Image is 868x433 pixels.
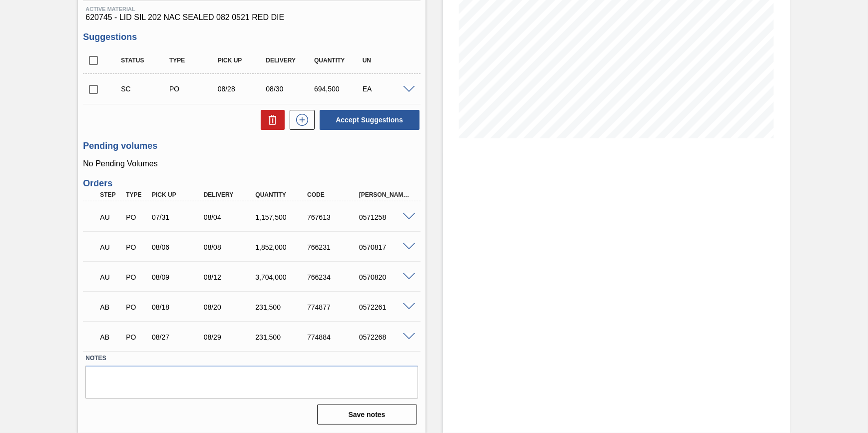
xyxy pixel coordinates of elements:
[123,303,150,311] div: Purchase order
[201,303,259,311] div: 08/20/2025
[201,213,259,221] div: 08/04/2025
[357,243,414,251] div: 0570817
[285,110,315,130] div: New suggestion
[305,303,362,311] div: 774877
[83,141,420,151] h3: Pending volumes
[118,85,172,93] div: Suggestion Created
[123,191,150,198] div: Type
[320,110,420,130] button: Accept Suggestions
[357,273,414,281] div: 0570820
[97,206,124,228] div: Awaiting Unload
[317,405,417,425] button: Save notes
[123,243,150,251] div: Purchase order
[263,57,317,64] div: Delivery
[123,213,150,221] div: Purchase order
[97,296,124,318] div: Awaiting Pick Up
[357,303,414,311] div: 0572261
[305,243,362,251] div: 766231
[215,57,269,64] div: Pick up
[253,191,310,198] div: Quantity
[118,57,172,64] div: Status
[100,333,121,341] p: AB
[305,213,362,221] div: 767613
[167,57,220,64] div: Type
[100,303,121,311] p: AB
[305,333,362,341] div: 774884
[253,333,310,341] div: 231,500
[357,333,414,341] div: 0572268
[312,57,365,64] div: Quantity
[149,303,207,311] div: 08/18/2025
[201,273,259,281] div: 08/12/2025
[85,6,418,12] span: Active Material
[83,159,420,168] p: No Pending Volumes
[253,303,310,311] div: 231,500
[97,236,124,258] div: Awaiting Unload
[97,191,124,198] div: Step
[149,213,207,221] div: 07/31/2025
[100,213,121,221] p: AU
[83,178,420,189] h3: Orders
[167,85,220,93] div: Purchase order
[253,273,310,281] div: 3,704,000
[357,191,414,198] div: [PERSON_NAME]. ID
[100,243,121,251] p: AU
[201,191,259,198] div: Delivery
[85,13,418,22] span: 620745 - LID SIL 202 NAC SEALED 082 0521 RED DIE
[201,333,259,341] div: 08/29/2025
[305,191,362,198] div: Code
[256,110,285,130] div: Delete Suggestions
[263,85,317,93] div: 08/30/2025
[85,351,418,366] label: Notes
[215,85,269,93] div: 08/28/2025
[97,326,124,348] div: Awaiting Pick Up
[315,109,421,131] div: Accept Suggestions
[253,243,310,251] div: 1,852,000
[149,333,207,341] div: 08/27/2025
[253,213,310,221] div: 1,157,500
[360,85,414,93] div: EA
[201,243,259,251] div: 08/08/2025
[312,85,365,93] div: 694,500
[305,273,362,281] div: 766234
[149,273,207,281] div: 08/09/2025
[100,273,121,281] p: AU
[123,333,150,341] div: Purchase order
[357,213,414,221] div: 0571258
[83,32,420,42] h3: Suggestions
[149,243,207,251] div: 08/06/2025
[360,57,414,64] div: UN
[97,266,124,288] div: Awaiting Unload
[149,191,207,198] div: Pick up
[123,273,150,281] div: Purchase order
